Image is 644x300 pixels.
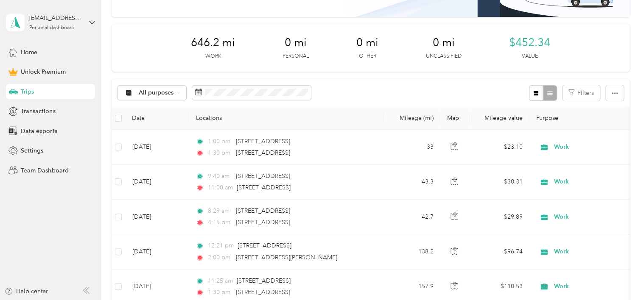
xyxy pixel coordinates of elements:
[384,130,440,165] td: 33
[236,289,290,296] span: [STREET_ADDRESS]
[125,234,189,269] td: [DATE]
[21,127,57,136] span: Data exports
[470,107,529,130] th: Mileage value
[125,200,189,234] td: [DATE]
[21,166,68,175] span: Team Dashboard
[384,234,440,269] td: 138.2
[208,137,232,146] span: 1:00 pm
[521,53,538,60] p: Value
[125,107,189,130] th: Date
[237,184,291,191] span: [STREET_ADDRESS]
[208,253,232,262] span: 2:00 pm
[208,172,232,181] span: 9:40 am
[208,183,233,192] span: 11:00 am
[236,219,290,226] span: [STREET_ADDRESS]
[433,36,455,50] span: 0 mi
[189,107,384,130] th: Locations
[139,90,174,96] span: All purposes
[509,36,550,50] span: $452.34
[470,234,529,269] td: $96.74
[21,146,43,155] span: Settings
[237,277,291,284] span: [STREET_ADDRESS]
[358,53,376,60] p: Other
[236,172,290,180] span: [STREET_ADDRESS]
[236,149,290,156] span: [STREET_ADDRESS]
[470,165,529,200] td: $30.31
[208,276,233,286] span: 11:25 am
[285,36,307,50] span: 0 mi
[470,200,529,234] td: $29.89
[29,14,82,22] div: [EMAIL_ADDRESS][DOMAIN_NAME]
[236,254,337,261] span: [STREET_ADDRESS][PERSON_NAME]
[208,288,232,297] span: 1:30 pm
[21,87,34,96] span: Trips
[384,165,440,200] td: 43.3
[21,107,55,116] span: Transactions
[208,148,232,158] span: 1:30 pm
[470,130,529,165] td: $23.10
[426,53,462,60] p: Unclassified
[238,242,291,249] span: [STREET_ADDRESS]
[236,207,290,214] span: [STREET_ADDRESS]
[563,85,600,101] button: Filters
[208,241,234,250] span: 12:21 pm
[596,253,644,300] iframe: Everlance-gr Chat Button Frame
[29,25,75,31] div: Personal dashboard
[384,107,440,130] th: Mileage (mi)
[125,165,189,200] td: [DATE]
[208,206,232,216] span: 8:29 am
[384,200,440,234] td: 42.7
[554,212,632,222] span: Work
[554,247,632,256] span: Work
[21,67,65,76] span: Unlock Premium
[21,48,37,57] span: Home
[205,53,221,60] p: Work
[356,36,378,50] span: 0 mi
[191,36,235,50] span: 646.2 mi
[554,177,632,186] span: Work
[236,138,290,145] span: [STREET_ADDRESS]
[554,282,632,291] span: Work
[440,107,470,130] th: Map
[208,218,232,227] span: 4:15 pm
[5,287,48,296] button: Help center
[125,130,189,165] td: [DATE]
[283,53,309,60] p: Personal
[554,142,632,152] span: Work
